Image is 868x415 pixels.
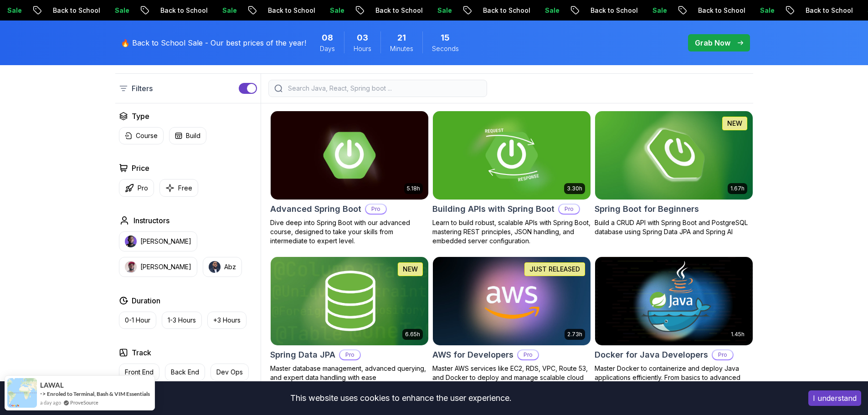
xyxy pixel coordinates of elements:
[40,381,64,389] span: LAWAL
[322,31,333,44] span: 8 Days
[286,84,481,93] input: Search Java, React, Spring boot ...
[7,388,795,408] div: This website uses cookies to enhance the user experience.
[119,127,164,144] button: Course
[169,127,206,144] button: Build
[270,364,429,382] p: Master database management, advanced querying, and expert data handling with ease
[240,6,302,15] p: Back to School
[168,316,196,325] p: 1-3 Hours
[347,6,409,15] p: Back to School
[302,6,331,15] p: Sale
[390,44,413,53] span: Minutes
[119,364,159,381] button: Front End
[138,184,148,193] p: Pro
[125,316,150,325] p: 0-1 Hour
[624,6,653,15] p: Sale
[433,111,591,200] img: Building APIs with Spring Boot card
[397,31,406,44] span: 21 Minutes
[732,6,761,15] p: Sale
[132,6,194,15] p: Back to School
[132,163,149,174] h2: Price
[270,203,361,215] h2: Advanced Spring Boot
[171,368,199,377] p: Back End
[194,6,223,15] p: Sale
[119,231,197,251] button: instructor img[PERSON_NAME]
[432,256,591,391] a: AWS for Developers card2.73hJUST RELEASEDAWS for DevelopersProMaster AWS services like EC2, RDS, ...
[518,350,538,359] p: Pro
[366,205,386,214] p: Pro
[216,368,243,377] p: Dev Ops
[432,44,459,53] span: Seconds
[70,399,98,406] a: ProveSource
[178,184,192,193] p: Free
[47,390,150,397] a: Enroled to Terminal, Bash & VIM Essentials
[270,218,429,246] p: Dive deep into Spring Boot with our advanced course, designed to take your skills from intermedia...
[87,6,116,15] p: Sale
[727,119,742,128] p: NEW
[529,265,580,274] p: JUST RELEASED
[595,218,753,236] p: Build a CRUD API with Spring Boot and PostgreSQL database using Spring Data JPA and Spring AI
[432,364,591,391] p: Master AWS services like EC2, RDS, VPC, Route 53, and Docker to deploy and manage scalable cloud ...
[213,316,241,325] p: +3 Hours
[432,111,591,246] a: Building APIs with Spring Boot card3.30hBuilding APIs with Spring BootProLearn to build robust, s...
[407,185,420,192] p: 5.18h
[405,331,420,338] p: 6.65h
[270,348,335,361] h2: Spring Data JPA
[730,185,745,192] p: 1.67h
[713,350,733,359] p: Pro
[567,185,582,192] p: 3.30h
[162,312,202,329] button: 1-3 Hours
[354,44,371,53] span: Hours
[562,6,624,15] p: Back to School
[140,237,191,246] p: [PERSON_NAME]
[132,295,160,306] h2: Duration
[136,131,158,140] p: Course
[591,109,756,201] img: Spring Boot for Beginners card
[433,257,591,345] img: AWS for Developers card
[595,364,753,400] p: Master Docker to containerize and deploy Java applications efficiently. From basics to advanced J...
[140,262,191,272] p: [PERSON_NAME]
[808,390,861,406] button: Accept cookies
[357,31,368,44] span: 3 Hours
[432,218,591,246] p: Learn to build robust, scalable APIs with Spring Boot, mastering REST principles, JSON handling, ...
[595,111,753,236] a: Spring Boot for Beginners card1.67hNEWSpring Boot for BeginnersBuild a CRUD API with Spring Boot ...
[731,331,745,338] p: 1.45h
[567,331,582,338] p: 2.73h
[270,256,429,382] a: Spring Data JPA card6.65hNEWSpring Data JPAProMaster database management, advanced querying, and ...
[409,6,438,15] p: Sale
[203,257,242,277] button: instructor imgAbz
[695,37,730,48] p: Grab Now
[224,262,236,272] p: Abz
[25,6,87,15] p: Back to School
[165,364,205,381] button: Back End
[121,37,306,48] p: 🔥 Back to School Sale - Our best prices of the year!
[340,350,360,359] p: Pro
[211,364,249,381] button: Dev Ops
[441,31,450,44] span: 15 Seconds
[517,6,546,15] p: Sale
[432,348,514,361] h2: AWS for Developers
[595,203,699,215] h2: Spring Boot for Beginners
[432,203,555,215] h2: Building APIs with Spring Boot
[132,347,151,358] h2: Track
[670,6,732,15] p: Back to School
[40,390,46,397] span: ->
[7,378,37,408] img: provesource social proof notification image
[134,215,169,226] h2: Instructors
[125,261,137,273] img: instructor img
[777,6,839,15] p: Back to School
[119,179,154,197] button: Pro
[119,257,197,277] button: instructor img[PERSON_NAME]
[595,257,753,345] img: Docker for Java Developers card
[132,111,149,122] h2: Type
[209,261,221,273] img: instructor img
[119,312,156,329] button: 0-1 Hour
[595,348,708,361] h2: Docker for Java Developers
[271,111,428,200] img: Advanced Spring Boot card
[270,111,429,246] a: Advanced Spring Boot card5.18hAdvanced Spring BootProDive deep into Spring Boot with our advanced...
[159,179,198,197] button: Free
[207,312,247,329] button: +3 Hours
[271,257,428,345] img: Spring Data JPA card
[132,83,153,94] p: Filters
[125,368,154,377] p: Front End
[403,265,418,274] p: NEW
